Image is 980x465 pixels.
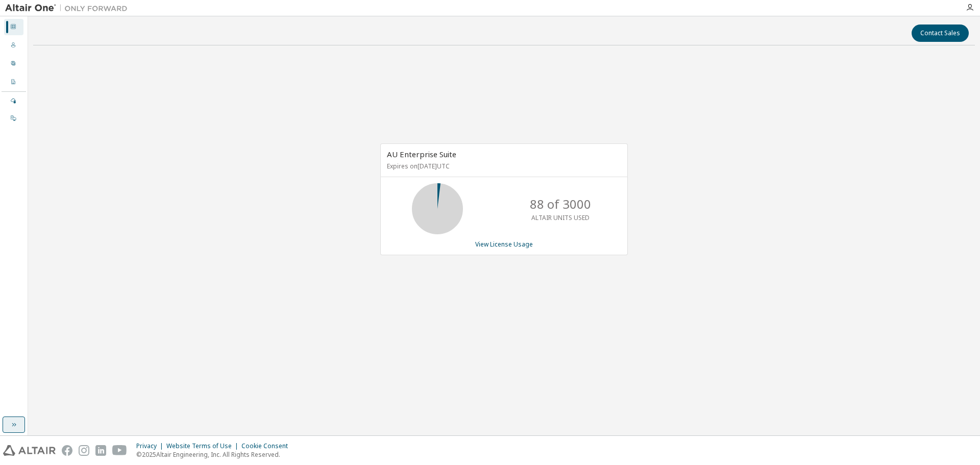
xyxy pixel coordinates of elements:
div: Managed [4,93,23,109]
div: Privacy [136,442,166,450]
img: youtube.svg [112,445,127,456]
div: Users [4,37,23,54]
p: Expires on [DATE] UTC [387,162,619,170]
img: linkedin.svg [95,445,106,456]
button: Contact Sales [912,25,969,42]
div: Dashboard [4,19,23,35]
img: instagram.svg [79,445,89,456]
span: AU Enterprise Suite [387,149,456,159]
div: On Prem [4,110,23,127]
div: Website Terms of Use [166,442,241,450]
p: © 2025 Altair Engineering, Inc. All Rights Reserved. [136,450,294,459]
p: ALTAIR UNITS USED [531,213,590,222]
div: User Profile [4,56,23,72]
img: altair_logo.svg [3,445,56,456]
div: Company Profile [4,74,23,90]
div: Cookie Consent [241,442,294,450]
a: View License Usage [475,240,533,249]
p: 88 of 3000 [530,195,591,213]
img: Altair One [5,3,133,13]
img: facebook.svg [62,445,72,456]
